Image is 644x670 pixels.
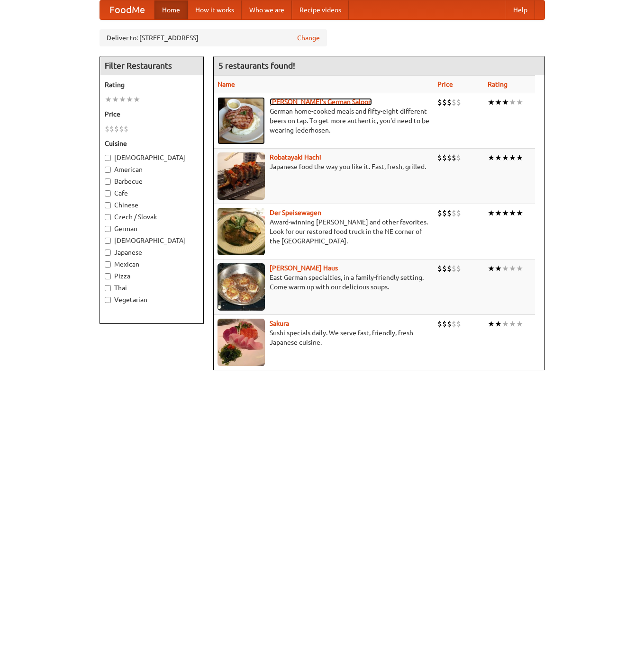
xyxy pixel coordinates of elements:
[437,97,442,107] li: $
[488,208,495,218] li: ★
[516,208,523,218] li: ★
[452,263,456,274] li: $
[488,319,495,329] li: ★
[109,124,114,134] li: $
[437,208,442,218] li: $
[488,80,508,88] a: Rating
[105,139,199,148] h5: Cuisine
[105,295,199,304] label: Vegetarian
[105,190,111,197] input: Cafe
[447,97,452,107] li: $
[218,61,295,70] ng-pluralize: 5 restaurants found!
[114,124,119,134] li: $
[516,319,523,329] li: ★
[105,285,111,291] input: Thai
[442,263,447,274] li: $
[188,0,242,19] a: How it works
[456,319,461,329] li: $
[105,236,199,245] label: [DEMOGRAPHIC_DATA]
[502,208,509,218] li: ★
[242,0,292,19] a: Who we are
[516,97,523,107] li: ★
[105,200,199,210] label: Chinese
[437,152,442,163] li: $
[218,263,265,311] img: kohlhaus.jpg
[437,263,442,274] li: $
[218,328,430,347] p: Sushi specials daily. We serve fast, friendly, fresh Japanese cuisine.
[218,217,430,246] p: Award-winning [PERSON_NAME] and other favorites. Look for our restored food truck in the NE corne...
[270,209,321,216] a: Der Speisewagen
[452,319,456,329] li: $
[456,152,461,163] li: $
[488,152,495,163] li: ★
[509,152,516,163] li: ★
[105,188,199,198] label: Cafe
[218,208,265,255] img: speisewagen.jpg
[119,124,124,134] li: $
[442,319,447,329] li: $
[218,80,235,88] a: Name
[437,319,442,329] li: $
[105,214,111,220] input: Czech / Slovak
[119,94,126,105] li: ★
[154,0,188,19] a: Home
[270,98,372,106] a: [PERSON_NAME]'s German Saloon
[456,263,461,274] li: $
[100,0,154,19] a: FoodMe
[105,297,111,303] input: Vegetarian
[502,152,509,163] li: ★
[495,152,502,163] li: ★
[218,152,265,200] img: robatayaki.jpg
[112,94,119,105] li: ★
[105,283,199,293] label: Thai
[452,152,456,163] li: $
[105,80,199,89] h5: Rating
[105,179,111,185] input: Barbecue
[502,97,509,107] li: ★
[509,263,516,274] li: ★
[509,319,516,329] li: ★
[447,263,452,274] li: $
[488,97,495,107] li: ★
[452,208,456,218] li: $
[105,124,109,134] li: $
[447,208,452,218] li: $
[105,271,199,281] label: Pizza
[456,208,461,218] li: $
[270,320,289,327] b: Sakura
[133,94,140,105] li: ★
[270,264,338,272] a: [PERSON_NAME] Haus
[218,97,265,144] img: esthers.jpg
[292,0,349,19] a: Recipe videos
[447,152,452,163] li: $
[105,226,111,232] input: German
[495,263,502,274] li: ★
[105,250,111,256] input: Japanese
[105,153,199,162] label: [DEMOGRAPHIC_DATA]
[218,162,430,171] p: Japanese food the way you like it. Fast, fresh, grilled.
[516,152,523,163] li: ★
[105,273,111,279] input: Pizza
[105,259,199,269] label: Mexican
[447,319,452,329] li: $
[218,273,430,292] p: East German specialties, in a family-friendly setting. Come warm up with our delicious soups.
[442,152,447,163] li: $
[509,97,516,107] li: ★
[502,263,509,274] li: ★
[270,153,321,161] a: Robatayaki Hachi
[456,97,461,107] li: $
[105,248,199,257] label: Japanese
[506,0,535,19] a: Help
[218,319,265,366] img: sakura.jpg
[495,208,502,218] li: ★
[502,319,509,329] li: ★
[437,80,453,88] a: Price
[105,224,199,233] label: German
[105,155,111,161] input: [DEMOGRAPHIC_DATA]
[100,56,203,75] h4: Filter Restaurants
[105,94,112,105] li: ★
[218,107,430,135] p: German home-cooked meals and fifty-eight different beers on tap. To get more authentic, you'd nee...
